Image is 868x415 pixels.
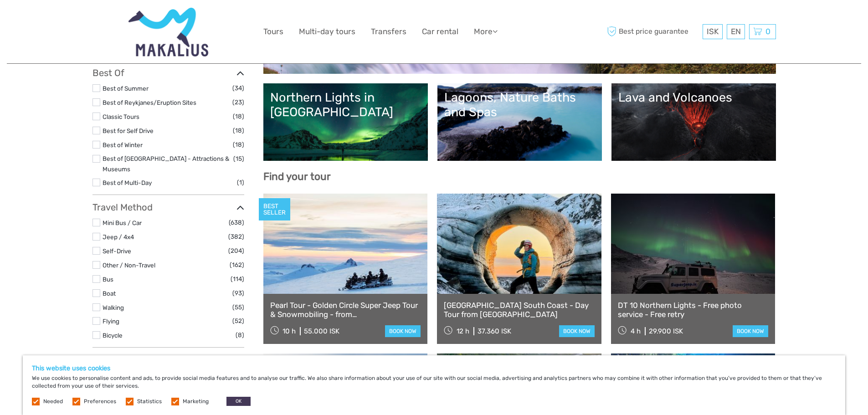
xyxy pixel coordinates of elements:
a: Multi-day tours [299,25,355,38]
h3: What do you want to see? [92,354,244,365]
a: Lagoons, Nature Baths and Spas [444,90,595,154]
span: (162) [230,260,244,270]
span: 12 h [457,327,469,335]
span: (204) [228,246,244,256]
a: Transfers [371,25,406,38]
a: Boat [103,290,116,297]
a: Northern Lights in [GEOGRAPHIC_DATA] [270,90,421,154]
a: Best of [GEOGRAPHIC_DATA] - Attractions & Museums [103,155,229,173]
span: (23) [232,97,244,108]
a: book now [733,325,768,337]
span: (638) [229,217,244,228]
span: 10 h [282,327,296,335]
a: book now [559,325,595,337]
div: Northern Lights in [GEOGRAPHIC_DATA] [270,90,421,120]
h5: This website uses cookies [32,364,836,372]
div: Lagoons, Nature Baths and Spas [444,90,595,120]
label: Marketing [183,398,209,405]
a: More [474,25,498,38]
a: Jeep / 4x4 [103,233,134,241]
button: Open LiveChat chat widget [105,14,116,25]
a: Walking [103,304,124,311]
a: Tours [263,25,283,38]
div: EN [727,24,745,39]
div: We use cookies to personalise content and ads, to provide social media features and to analyse ou... [23,355,845,415]
a: Best of Summer [103,85,149,92]
label: Needed [43,398,63,405]
span: ISK [707,27,719,36]
img: 2469-a72a93c3-502f-4a0e-97e0-d6259e7d1aa7_logo_big.jpg [128,7,209,56]
a: Self-Drive [103,247,131,255]
span: (34) [232,83,244,93]
span: (93) [232,288,244,298]
a: Bus [103,276,113,283]
a: Car rental [422,25,458,38]
a: Best for Self Drive [103,127,154,134]
button: OK [226,397,251,406]
div: 29.900 ISK [649,327,683,335]
span: 4 h [631,327,641,335]
span: (18) [233,111,244,122]
span: Best price guarantee [605,24,700,39]
a: Lava and Volcanoes [618,90,769,154]
a: Best of Multi-Day [103,179,152,186]
div: Lava and Volcanoes [618,90,769,105]
p: We're away right now. Please check back later! [13,16,103,23]
span: (52) [232,316,244,326]
a: [GEOGRAPHIC_DATA] South Coast - Day Tour from [GEOGRAPHIC_DATA] [444,301,595,319]
a: Other / Non-Travel [103,261,155,269]
h3: Travel Method [92,202,244,213]
span: (15) [233,154,244,164]
label: Preferences [84,398,116,405]
span: (18) [233,139,244,150]
div: 37.360 ISK [478,327,511,335]
span: (55) [232,302,244,313]
span: (18) [233,125,244,136]
a: Classic Tours [103,113,139,120]
b: Find your tour [263,170,331,183]
a: Best of Winter [103,141,143,149]
a: Pearl Tour - Golden Circle Super Jeep Tour & Snowmobiling - from [GEOGRAPHIC_DATA] [270,301,421,319]
h3: Best Of [92,67,244,78]
span: (8) [236,330,244,340]
a: Bicycle [103,332,123,339]
label: Statistics [137,398,162,405]
div: BEST SELLER [259,198,290,221]
div: 55.000 ISK [304,327,339,335]
a: DT 10 Northern Lights - Free photo service - Free retry [618,301,769,319]
a: Best of Reykjanes/Eruption Sites [103,99,196,106]
span: (1) [237,177,244,188]
a: book now [385,325,421,337]
span: (382) [228,231,244,242]
span: 0 [764,27,772,36]
a: Flying [103,318,119,325]
span: (114) [231,274,244,284]
a: Mini Bus / Car [103,219,142,226]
